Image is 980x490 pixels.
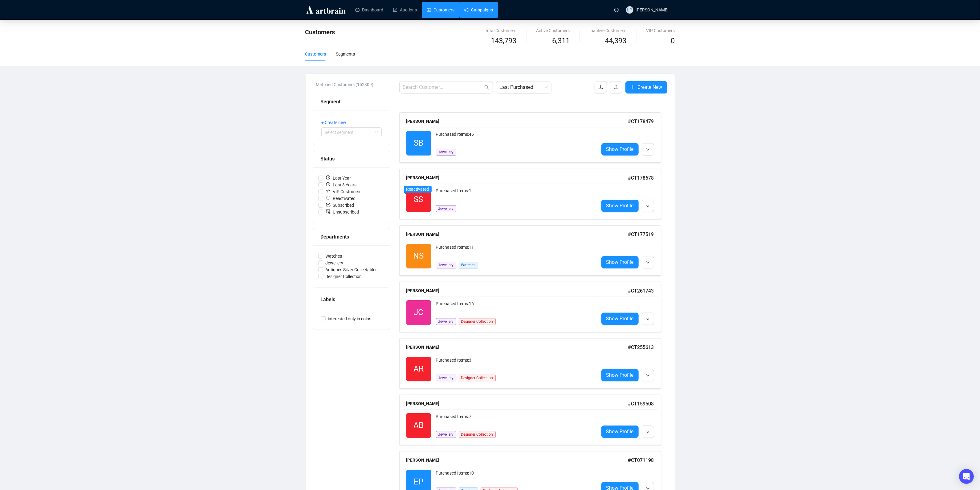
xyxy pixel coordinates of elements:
[628,401,654,407] span: # CT159508
[323,273,364,280] span: Designer Collection
[436,131,594,143] div: Purchased Items: 46
[628,231,654,237] span: # CT177519
[601,143,639,156] a: Show Profile
[628,118,654,124] span: # CT178479
[321,296,382,303] div: Labels
[323,253,345,260] span: Watches
[436,318,456,325] span: Jewellery
[406,287,628,294] div: [PERSON_NAME]
[406,174,628,181] div: [PERSON_NAME]
[614,85,619,89] span: upload
[323,175,354,181] span: Last Year
[323,260,346,266] span: Jewellery
[414,137,423,149] span: SB
[321,233,382,241] div: Departments
[406,457,628,463] div: [PERSON_NAME]
[436,187,594,200] div: Purchased Items: 1
[601,256,639,268] a: Show Profile
[323,188,364,195] span: VIP Customers
[436,470,594,482] div: Purchased Items: 10
[414,306,423,319] span: JC
[406,400,628,407] div: [PERSON_NAME]
[436,375,456,381] span: Jewellery
[406,118,628,125] div: [PERSON_NAME]
[614,8,619,12] span: question-circle
[646,374,650,377] span: down
[406,344,628,351] div: [PERSON_NAME]
[321,155,382,163] div: Status
[625,81,667,93] button: Create New
[485,27,517,34] div: Total Customers
[436,262,456,268] span: Jewellery
[646,148,650,152] span: down
[646,27,675,34] div: VIP Customers
[484,85,489,90] span: search
[403,84,483,91] input: Search Customer...
[606,315,634,322] span: Show Profile
[436,149,456,156] span: Jewellery
[323,266,380,273] span: Antiques Silver Collectables
[436,357,594,369] div: Purchased Items: 3
[399,225,667,276] a: [PERSON_NAME]#CT177519NSPurchased Items:11JewelleryWatchesShow Profile
[464,2,493,18] a: Campaigns
[393,2,417,18] a: Auctions
[601,369,639,381] a: Show Profile
[459,431,496,438] span: Designer Collection
[636,7,669,12] span: [PERSON_NAME]
[323,181,359,188] span: Last 3 Years
[459,375,496,381] span: Designer Collection
[413,363,424,375] span: AR
[323,195,358,202] span: Reactivated
[606,202,634,210] span: Show Profile
[606,258,634,266] span: Show Profile
[413,250,424,262] span: NS
[414,193,423,206] span: SS
[646,261,650,264] span: down
[323,209,362,215] span: Unsubscribed
[414,475,423,488] span: EP
[321,98,382,106] div: Segment
[399,395,667,445] a: [PERSON_NAME]#CT159508ABPurchased Items:7JewelleryDesigner CollectionShow Profile
[630,85,635,89] span: plus
[406,187,429,192] span: Reactivated
[326,315,374,322] span: interested only in coins
[305,28,335,36] span: Customers
[355,2,383,18] a: Dashboard
[305,5,347,15] img: logo
[436,413,594,426] div: Purchased Items: 7
[598,85,603,89] span: download
[459,262,478,268] span: Watches
[436,205,456,212] span: Jewellery
[628,288,654,294] span: # CT261743
[427,2,454,18] a: Customers
[638,83,662,91] span: Create New
[399,169,667,219] a: [PERSON_NAME]#CT178678SSReactivatedPurchased Items:1JewelleryShow Profile
[606,371,634,379] span: Show Profile
[628,457,654,463] span: # CT071198
[413,419,424,432] span: AB
[316,81,390,88] div: Matched Customers (152309)
[399,282,667,332] a: [PERSON_NAME]#CT261743JCPurchased Items:16JewelleryDesigner CollectionShow Profile
[959,469,974,484] div: Open Intercom Messenger
[601,200,639,212] a: Show Profile
[628,344,654,350] span: # CT255613
[646,317,650,321] span: down
[406,231,628,238] div: [PERSON_NAME]
[321,118,352,127] button: + Create new
[590,27,627,34] div: Inactive Customers
[646,430,650,434] span: down
[500,81,548,93] span: Last Purchased
[606,428,634,435] span: Show Profile
[601,313,639,325] a: Show Profile
[671,36,675,45] span: 0
[323,202,357,209] span: Subscribed
[305,51,326,57] div: Customers
[436,300,594,313] div: Purchased Items: 16
[336,51,355,57] div: Segments
[436,431,456,438] span: Jewellery
[491,35,517,47] span: 143,793
[552,35,570,47] span: 6,311
[627,6,632,13] span: LP
[605,35,627,47] span: 44,393
[322,119,347,126] span: + Create new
